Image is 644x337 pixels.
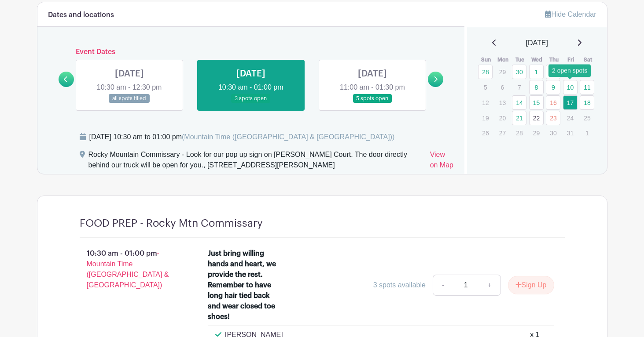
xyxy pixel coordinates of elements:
[546,111,560,125] a: 23
[545,11,596,18] a: Hide Calendar
[430,149,454,174] a: View on Map
[529,65,544,79] a: 1
[529,80,544,94] a: 8
[495,111,510,125] p: 20
[87,250,169,289] span: - Mountain Time ([GEOGRAPHIC_DATA] & [GEOGRAPHIC_DATA])
[512,65,526,79] a: 30
[548,64,591,77] div: 2 open spots
[182,133,394,141] span: (Mountain Time ([GEOGRAPHIC_DATA] & [GEOGRAPHIC_DATA]))
[546,65,560,79] a: 2
[546,126,560,140] p: 30
[545,55,563,64] th: Thu
[563,111,578,125] p: 24
[580,111,594,125] p: 25
[495,65,510,79] p: 29
[579,55,596,64] th: Sat
[80,217,263,230] h4: FOOD PREP - Rocky Mtn Commissary
[546,95,560,110] a: 16
[495,55,512,64] th: Mon
[563,55,580,64] th: Fri
[66,245,194,294] p: 10:30 am - 01:00 pm
[529,111,544,125] a: 22
[529,55,546,64] th: Wed
[495,126,510,140] p: 27
[89,132,395,142] div: [DATE] 10:30 am to 01:00 pm
[208,248,284,322] div: Just bring willing hands and heart, we provide the rest. Remember to have long hair tied back and...
[546,80,560,94] a: 9
[373,280,426,290] div: 3 spots available
[563,95,578,110] a: 17
[512,111,526,125] a: 21
[508,276,554,294] button: Sign Up
[580,80,594,94] a: 11
[88,149,423,174] div: Rocky Mountain Commissary - Look for our pop up sign on [PERSON_NAME] Court. The door directly be...
[512,55,529,64] th: Tue
[433,275,453,296] a: -
[478,126,493,140] p: 26
[495,80,510,94] p: 6
[478,80,493,94] p: 5
[74,48,428,56] h6: Event Dates
[563,126,578,140] p: 31
[526,38,548,48] span: [DATE]
[478,65,493,79] a: 28
[478,55,495,64] th: Sun
[512,80,526,94] p: 7
[580,95,594,110] a: 18
[478,111,493,125] p: 19
[48,11,114,19] h6: Dates and locations
[478,96,493,109] p: 12
[529,95,544,110] a: 15
[478,275,500,296] a: +
[529,126,544,140] p: 29
[563,80,578,94] a: 10
[512,126,526,140] p: 28
[512,95,526,110] a: 14
[495,96,510,109] p: 13
[580,126,594,140] p: 1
